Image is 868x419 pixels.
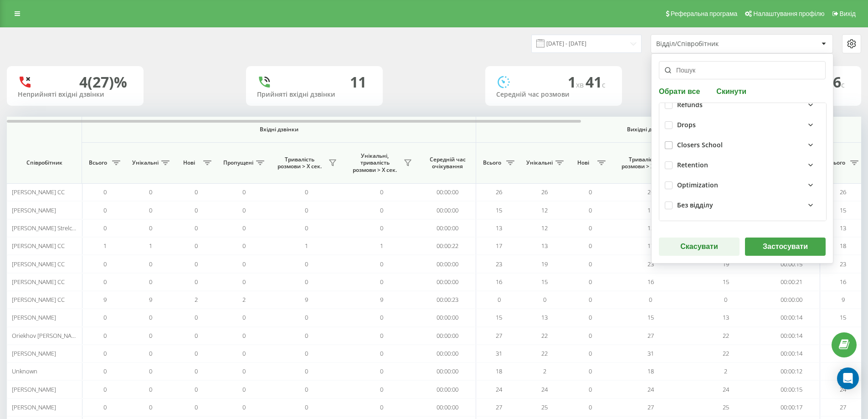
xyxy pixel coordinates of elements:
span: [PERSON_NAME] [12,385,56,393]
span: 0 [380,367,383,375]
span: 0 [103,260,107,268]
div: Refunds [677,101,703,109]
span: Реферальна програма [671,10,738,17]
span: 0 [103,403,107,411]
span: 15 [840,313,846,321]
span: 0 [380,331,383,340]
span: 0 [305,367,308,375]
td: 00:00:00 [419,273,476,291]
span: 27 [647,403,654,411]
span: Унікальні [526,159,553,166]
span: Unknown [12,367,37,375]
span: Середній час очікування [426,156,469,170]
span: 0 [242,206,246,214]
span: 0 [103,367,107,375]
span: Нові [178,159,200,166]
span: 0 [242,242,246,250]
span: 15 [541,278,548,286]
span: 0 [242,313,246,321]
div: Без відділу [677,202,713,209]
span: 17 [496,242,502,250]
span: 23 [840,260,846,268]
span: 0 [149,403,152,411]
div: Неприйняті вхідні дзвінки [18,91,133,98]
span: 0 [589,313,592,321]
td: 00:00:22 [419,237,476,255]
span: 26 [541,188,548,196]
span: Вихідні дзвінки [498,126,799,133]
td: 00:00:00 [419,327,476,345]
span: 0 [724,295,727,304]
span: 22 [723,331,729,340]
span: 0 [103,188,107,196]
td: 00:00:00 [419,362,476,380]
span: Унікальні [132,159,159,166]
span: 0 [195,331,198,340]
span: 26 [496,188,502,196]
span: 0 [589,278,592,286]
span: 0 [305,224,308,232]
span: 0 [380,260,383,268]
span: [PERSON_NAME] Strelchenko CC [12,224,98,232]
span: 31 [647,349,654,357]
span: 0 [589,403,592,411]
span: 0 [305,278,308,286]
span: 13 [840,224,846,232]
span: 0 [195,224,198,232]
span: 25 [723,403,729,411]
span: [PERSON_NAME] СС [12,295,65,304]
div: Середній час розмови [496,91,611,98]
span: 0 [242,403,246,411]
span: 16 [647,278,654,286]
span: 0 [103,206,107,214]
span: 0 [149,367,152,375]
div: 4 (27)% [79,73,127,91]
span: 0 [149,224,152,232]
span: 13 [541,313,548,321]
span: 1 [305,242,308,250]
span: c [841,80,845,90]
span: 9 [305,295,308,304]
td: 00:00:00 [419,255,476,273]
span: хв [576,80,586,90]
span: Всього [825,159,847,166]
span: 13 [647,224,654,232]
td: 00:00:15 [763,255,820,273]
div: Closers School [677,141,723,149]
span: [PERSON_NAME] [12,313,56,321]
span: Налаштування профілю [753,10,824,17]
span: 1 [568,72,586,92]
div: Optimization [677,181,718,189]
td: 00:00:00 [419,183,476,201]
span: Вихід [840,10,856,17]
span: 16 [840,278,846,286]
td: 00:00:00 [419,345,476,362]
span: 15 [647,206,654,214]
span: 1 [149,242,152,250]
span: 0 [589,260,592,268]
span: 23 [496,260,502,268]
td: 00:00:00 [419,398,476,416]
span: 0 [498,295,501,304]
span: 0 [195,242,198,250]
span: 25 [541,403,548,411]
button: Скасувати [659,238,740,256]
span: 0 [195,367,198,375]
button: Скинути [714,87,749,95]
span: [PERSON_NAME] [12,206,56,214]
td: 00:00:17 [763,398,820,416]
span: 0 [242,224,246,232]
span: 0 [149,385,152,393]
span: 0 [103,278,107,286]
span: Вхідні дзвінки [106,126,452,133]
div: Retention [677,161,708,169]
span: 1 [380,242,383,250]
span: [PERSON_NAME] CC [12,278,65,286]
span: 13 [541,242,548,250]
span: [PERSON_NAME] CC [12,242,65,250]
span: 0 [589,224,592,232]
td: 00:00:23 [419,291,476,309]
span: 0 [103,331,107,340]
span: 0 [195,188,198,196]
span: 19 [723,260,729,268]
